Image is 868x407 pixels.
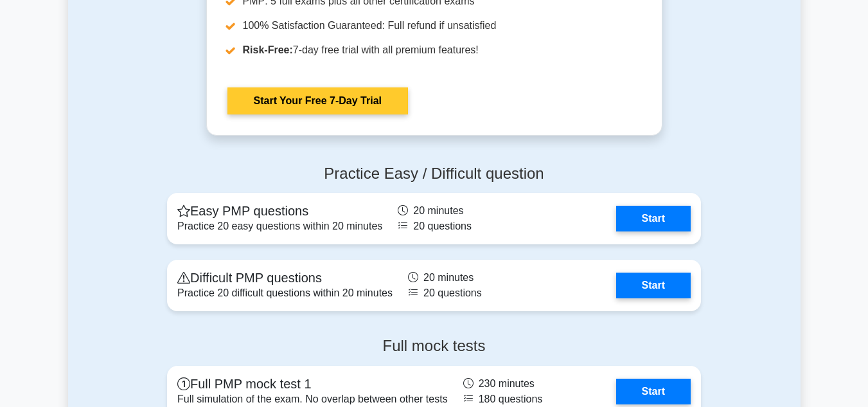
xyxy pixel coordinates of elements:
a: Start [616,206,691,231]
a: Start Your Free 7-Day Trial [227,87,408,114]
a: Start [616,379,691,404]
h4: Full mock tests [167,337,701,356]
h4: Practice Easy / Difficult question [167,165,701,183]
a: Start [616,273,691,298]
